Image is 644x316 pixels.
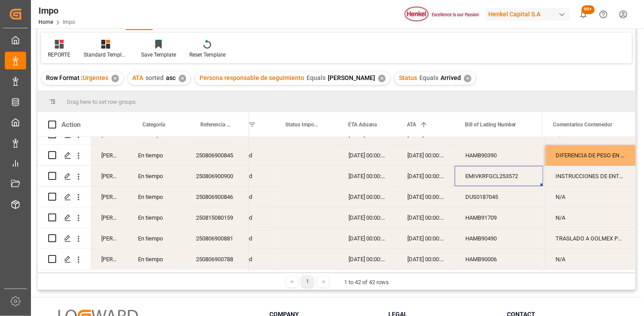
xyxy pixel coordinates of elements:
div: HLBU2852633 [543,187,608,207]
div: En tiempo [127,249,185,269]
div: 250806900900 [185,166,249,186]
span: Persona responsable de seguimiento [199,74,304,81]
div: 1 [302,276,313,287]
div: En tiempo [127,228,185,248]
div: Standard Templates [84,51,128,59]
div: Press SPACE to select this row. [545,249,636,270]
div: [DATE] 00:00:00 [397,145,455,165]
div: [PERSON_NAME] [91,145,127,165]
div: [PERSON_NAME] [91,207,127,228]
div: ✕ [378,75,386,82]
div: ✕ [464,75,471,82]
div: Press SPACE to select this row. [38,145,249,166]
div: Press SPACE to select this row. [545,187,636,207]
div: [DATE] 00:00:00 [397,249,455,269]
span: ATA [407,122,416,128]
div: [DATE] 00:00:00 [338,207,397,228]
div: Action [61,121,80,129]
div: ✕ [179,75,186,82]
span: ETA Aduana [348,122,377,128]
div: 250806900845 [185,145,249,165]
div: HAMB90490 [455,228,543,248]
span: Row Format : [46,74,83,81]
div: Press SPACE to select this row. [38,207,249,228]
button: Help Center [594,4,613,24]
div: [DATE] 00:00:00 [338,249,397,269]
div: Press SPACE to select this row. [545,166,636,187]
div: [DATE] 00:00:00 [338,187,397,207]
div: [DATE] 00:00:00 [397,228,455,248]
span: sorted [146,74,164,81]
button: Henkel Capital S.A [485,6,574,23]
div: EMIVKRFGCL253572 [455,166,543,186]
span: Comentarios Contenedor [553,122,613,128]
div: MSDU7723146 [543,207,608,228]
div: REPORTE [48,51,70,59]
div: CAXU7370628 [543,249,608,269]
div: [DATE] 00:00:00 [338,228,397,248]
div: N/A [545,249,636,269]
span: asc [166,74,176,81]
div: [PERSON_NAME] [91,249,127,269]
span: 99+ [582,5,595,14]
div: [DATE] 00:00:00 [397,166,455,186]
div: [PERSON_NAME] [91,166,127,186]
div: Arrived [224,145,275,165]
div: [DATE] 00:00:00 [397,187,455,207]
div: Press SPACE to select this row. [38,187,249,207]
div: 250806900846 [185,187,249,207]
a: Home [38,19,53,25]
div: ✕ [111,75,119,82]
span: ATA [132,74,143,81]
div: [DATE] 00:00:00 [338,166,397,186]
div: [PERSON_NAME] [91,187,127,207]
div: DUS0187045 [455,187,543,207]
span: Categoría [142,122,165,128]
div: N/A [545,207,636,228]
div: En tiempo [127,166,185,186]
div: TRASLADO A GOLMEX POR ETIQUETADO [545,228,636,248]
span: Arrived [441,74,461,81]
div: Arrived [224,166,275,186]
div: 250806900788 [185,249,249,269]
div: Press SPACE to select this row. [545,228,636,249]
div: MSDU2599407 [543,228,608,248]
div: UAEU1261600 [543,145,608,165]
span: Urgentes [83,74,108,81]
div: HAMB91709 [455,207,543,228]
span: Referencia Leschaco [200,122,230,128]
div: Press SPACE to select this row. [545,145,636,166]
span: Status Importación [285,122,319,128]
div: [PERSON_NAME] [91,228,127,248]
div: [DATE] 00:00:00 [338,145,397,165]
div: INSTRUCCIONES DE ENTREGA [545,166,636,186]
div: Arrived [224,187,275,207]
div: Press SPACE to select this row. [38,228,249,249]
div: HAMB90390 [455,145,543,165]
div: Save Template [141,51,176,59]
span: Drag here to set row groups [67,99,136,105]
div: 250806900881 [185,228,249,248]
img: Henkel%20logo.jpg_1689854090.jpg [405,7,479,22]
div: Press SPACE to select this row. [545,207,636,228]
button: show 101 new notifications [574,4,594,24]
div: Arrived [224,207,275,228]
div: DIFERENCIA DE PESO EN HBM Y MBL, SE CORRIGE MBL [545,145,636,165]
div: WFHU5184070 [543,166,608,186]
span: Status [399,74,417,81]
div: 250815080159 [185,207,249,228]
div: Reset Template [189,51,226,59]
div: HAMB90006 [455,249,543,269]
span: Equals [307,74,326,81]
div: Arrived [224,228,275,248]
div: N/A [545,187,636,207]
div: 1 to 42 of 42 rows [344,278,389,287]
div: Henkel Capital S.A [485,8,570,21]
div: [DATE] 00:00:00 [397,207,455,228]
div: Arrived [224,249,275,269]
div: En tiempo [127,145,185,165]
div: En tiempo [127,187,185,207]
div: Impo [38,4,75,17]
div: En tiempo [127,207,185,228]
span: Equals [419,74,438,81]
